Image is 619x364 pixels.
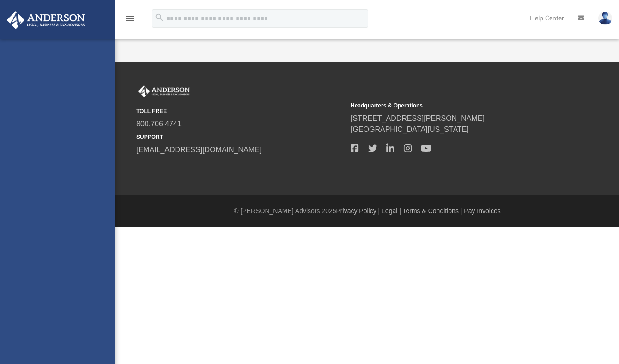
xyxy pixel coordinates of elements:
img: User Pic [598,12,612,25]
small: SUPPORT [136,133,344,141]
a: menu [125,18,136,24]
a: [STREET_ADDRESS][PERSON_NAME] [351,114,485,122]
a: [EMAIL_ADDRESS][DOMAIN_NAME] [136,146,261,154]
img: Anderson Advisors Platinum Portal [4,11,88,29]
i: search [154,12,164,23]
a: [GEOGRAPHIC_DATA][US_STATE] [351,125,469,133]
small: Headquarters & Operations [351,101,558,110]
i: menu [125,13,136,24]
a: Terms & Conditions | [403,207,462,215]
a: Pay Invoices [464,207,500,215]
a: 800.706.4741 [136,120,182,128]
a: Legal | [382,207,401,215]
small: TOLL FREE [136,107,344,115]
img: Anderson Advisors Platinum Portal [136,85,192,97]
div: © [PERSON_NAME] Advisors 2025 [115,206,619,216]
a: Privacy Policy | [336,207,380,215]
